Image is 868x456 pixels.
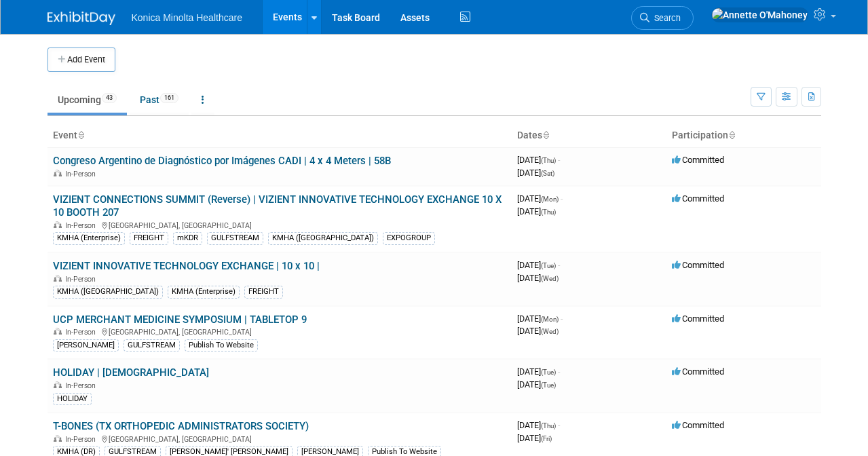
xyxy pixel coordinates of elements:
[77,130,84,140] a: Sort by Event Name
[558,155,560,165] span: -
[517,168,554,178] span: [DATE]
[541,316,559,323] span: (Mon)
[541,422,556,430] span: (Thu)
[517,366,560,377] span: [DATE]
[517,326,559,336] span: [DATE]
[558,420,560,430] span: -
[517,273,559,283] span: [DATE]
[541,381,556,389] span: (Tue)
[268,232,378,244] div: KMHA ([GEOGRAPHIC_DATA])
[53,155,391,167] a: Congreso Argentino de Diagnóstico por Imágenes CADI | 4 x 4 Meters | 58B
[711,7,808,22] img: Annette O'Mahoney
[48,87,127,113] a: Upcoming43
[672,260,724,270] span: Committed
[124,339,180,351] div: GULFSTREAM
[517,420,560,430] span: [DATE]
[561,313,563,324] span: -
[53,433,506,444] div: [GEOGRAPHIC_DATA], [GEOGRAPHIC_DATA]
[160,93,178,103] span: 161
[541,170,554,177] span: (Sat)
[53,232,125,244] div: KMHA (Enterprise)
[53,219,506,230] div: [GEOGRAPHIC_DATA], [GEOGRAPHIC_DATA]
[558,260,560,270] span: -
[130,87,189,113] a: Past161
[512,124,666,147] th: Dates
[53,193,502,218] a: VIZIENT CONNECTIONS SUMMIT (Reverse) | VIZIENT INNOVATIVE TECHNOLOGY EXCHANGE 10 X 10 BOOTH 207
[541,157,556,164] span: (Thu)
[132,12,242,23] span: Konica Minolta Healthcare
[53,339,119,351] div: [PERSON_NAME]
[48,47,115,72] button: Add Event
[672,155,724,165] span: Committed
[53,260,320,272] a: VIZIENT INNOVATIVE TECHNOLOGY EXCHANGE | 10 x 10 |
[54,435,62,442] img: In-Person Event
[517,206,556,216] span: [DATE]
[542,130,549,140] a: Sort by Start Date
[666,124,821,147] th: Participation
[65,328,100,337] span: In-Person
[649,13,681,23] span: Search
[102,93,117,103] span: 43
[207,232,263,244] div: GULFSTREAM
[185,339,258,351] div: Publish To Website
[383,232,435,244] div: EXPOGROUP
[517,313,563,324] span: [DATE]
[53,326,506,337] div: [GEOGRAPHIC_DATA], [GEOGRAPHIC_DATA]
[672,193,724,204] span: Committed
[541,435,552,442] span: (Fri)
[65,435,100,444] span: In-Person
[53,366,209,379] a: HOLIDAY | [DEMOGRAPHIC_DATA]
[517,433,552,443] span: [DATE]
[558,366,560,377] span: -
[65,381,100,390] span: In-Person
[672,420,724,430] span: Committed
[54,328,62,335] img: In-Person Event
[65,170,100,178] span: In-Person
[53,286,163,298] div: KMHA ([GEOGRAPHIC_DATA])
[517,379,556,389] span: [DATE]
[168,286,240,298] div: KMHA (Enterprise)
[561,193,563,204] span: -
[541,368,556,376] span: (Tue)
[65,275,100,284] span: In-Person
[54,381,62,388] img: In-Person Event
[65,221,100,230] span: In-Person
[672,313,724,324] span: Committed
[130,232,168,244] div: FREIGHT
[541,275,559,282] span: (Wed)
[541,195,559,203] span: (Mon)
[53,313,307,326] a: UCP MERCHANT MEDICINE SYMPOSIUM | TABLETOP 9
[517,155,560,165] span: [DATE]
[541,262,556,269] span: (Tue)
[48,124,512,147] th: Event
[541,328,559,335] span: (Wed)
[54,170,62,176] img: In-Person Event
[53,393,92,405] div: HOLIDAY
[54,275,62,282] img: In-Person Event
[672,366,724,377] span: Committed
[517,260,560,270] span: [DATE]
[53,420,309,432] a: T-BONES (TX ORTHOPEDIC ADMINISTRATORS SOCIETY)
[48,12,115,25] img: ExhibitDay
[541,208,556,216] span: (Thu)
[173,232,202,244] div: mKDR
[244,286,283,298] div: FREIGHT
[54,221,62,228] img: In-Person Event
[728,130,735,140] a: Sort by Participation Type
[631,6,694,30] a: Search
[517,193,563,204] span: [DATE]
